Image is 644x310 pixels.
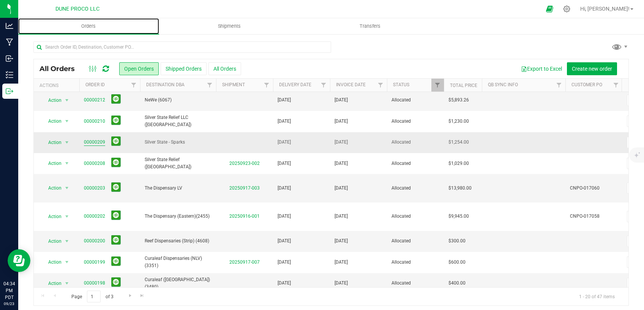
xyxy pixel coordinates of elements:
span: select [62,158,72,169]
span: Silver State Relief LLC ([GEOGRAPHIC_DATA]) [145,114,212,128]
span: [DATE] [278,280,291,287]
a: 00000210 [84,118,105,125]
a: Shipments [159,18,300,34]
span: The Dispensary (Eastern)(2455) [145,213,212,220]
span: Allocated [391,160,439,167]
span: [DATE] [278,160,291,167]
span: [DATE] [278,96,291,104]
a: 20250917-007 [229,259,260,265]
span: $1,230.00 [448,118,469,125]
span: Silver State Relief ([GEOGRAPHIC_DATA]) [145,156,212,171]
span: Action [41,257,62,267]
a: Filter [374,79,387,92]
a: Destination DBA [146,82,185,87]
span: $9,945.00 [448,213,469,220]
span: Hi, [PERSON_NAME]! [580,6,630,12]
a: Filter [128,79,140,92]
span: $1,029.00 [448,160,469,167]
span: The Dispensary LV [145,185,212,192]
span: [DATE] [278,237,291,245]
span: Action [41,211,62,222]
a: Go to the last page [137,291,148,301]
span: Allocated [391,259,439,266]
a: 00000212 [84,96,105,104]
span: [DATE] [278,139,291,146]
a: 00000209 [84,139,105,146]
a: Filter [317,79,330,92]
a: Go to the next page [125,291,136,301]
span: Shipments [208,23,251,30]
div: Manage settings [562,5,571,13]
a: Filter [260,79,273,92]
button: Create new order [567,62,617,75]
a: Total Price [450,83,477,88]
inline-svg: Inventory [6,71,13,79]
span: select [62,183,72,193]
a: Transfers [300,18,441,34]
span: CNPO-017058 [570,213,618,220]
span: All Orders [39,65,82,73]
span: [DATE] [335,237,348,245]
a: Filter [204,79,216,92]
inline-svg: Analytics [6,22,13,30]
a: 00000202 [84,213,105,220]
button: Open Orders [119,62,159,75]
inline-svg: Outbound [6,87,13,95]
a: Filter [431,79,444,92]
span: Silver State - Sparks [145,139,212,146]
a: Filter [553,79,565,92]
span: $600.00 [448,259,466,266]
span: DUNE PROCO LLC [55,6,99,12]
span: Page of 3 [65,291,120,302]
span: select [62,278,72,289]
p: 09/23 [3,301,15,307]
span: CNPO-017060 [570,185,618,192]
a: 20250923-002 [229,161,260,166]
p: 04:34 PM PDT [3,280,15,301]
inline-svg: Inbound [6,55,13,62]
span: Curaleaf ([GEOGRAPHIC_DATA]) (3480) [145,276,212,291]
span: $13,980.00 [448,185,472,192]
div: Actions [39,83,76,88]
a: Delivery Date [279,82,311,87]
span: Allocated [391,213,439,220]
input: 1 [87,291,101,302]
a: Customer PO [571,82,602,87]
span: [DATE] [278,185,291,192]
span: Allocated [391,96,439,104]
span: [DATE] [335,185,348,192]
a: Orders [18,18,159,34]
span: Allocated [391,237,439,245]
span: Reef Dispensaries (Strip) (4608) [145,237,212,245]
span: $5,893.26 [448,96,469,104]
span: [DATE] [335,259,348,266]
span: 1 - 20 of 47 items [573,291,621,302]
span: [DATE] [335,96,348,104]
a: QB Sync Info [488,82,518,87]
a: Status [393,82,409,87]
span: select [62,211,72,222]
span: [DATE] [278,118,291,125]
span: Allocated [391,118,439,125]
inline-svg: Manufacturing [6,38,13,46]
a: Invoice Date [336,82,366,87]
span: Transfers [349,23,391,30]
span: [DATE] [335,280,348,287]
button: Export to Excel [516,62,567,75]
span: select [62,116,72,127]
input: Search Order ID, Destination, Customer PO... [33,41,331,53]
span: Action [41,183,62,193]
span: select [62,137,72,148]
span: Open Ecommerce Menu [541,2,558,16]
span: Create new order [572,66,612,72]
span: [DATE] [278,259,291,266]
a: Filter [610,79,622,92]
span: Action [41,95,62,106]
button: All Orders [208,62,241,75]
span: Allocated [391,185,439,192]
a: 00000198 [84,280,105,287]
span: Allocated [391,139,439,146]
span: [DATE] [335,118,348,125]
span: Orders [71,23,106,30]
span: Action [41,236,62,247]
